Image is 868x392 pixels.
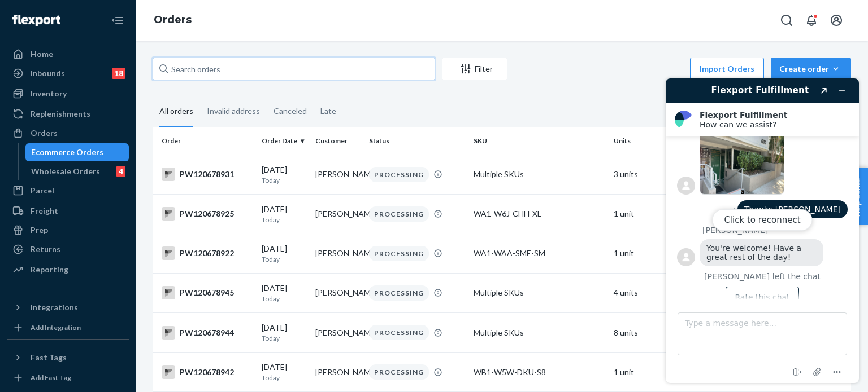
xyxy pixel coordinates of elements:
div: Freight [31,205,58,217]
div: [DATE] [262,243,306,264]
div: Canceled [274,96,307,126]
div: PW120678931 [162,168,253,181]
a: Add Integration [7,321,129,334]
a: Ecommerce Orders [25,143,129,161]
td: [PERSON_NAME] [311,313,364,353]
iframe: Find more information here [657,69,868,392]
p: Today [262,373,306,382]
td: 1 unit [609,234,663,273]
a: Replenishments [7,105,129,123]
td: Multiple SKUs [469,273,609,312]
a: Wholesale Orders4 [25,162,129,180]
p: Today [262,175,306,185]
a: Freight [7,202,129,220]
td: [PERSON_NAME] [311,273,364,312]
input: Search orders [153,58,435,80]
div: Home [31,49,53,60]
td: 1 unit [609,353,663,392]
td: Multiple SKUs [469,313,609,353]
div: Fast Tags [31,352,67,363]
a: Parcel [7,182,129,200]
div: Ecommerce Orders [31,147,103,158]
div: [DATE] [262,362,306,382]
div: WB1-W5W-DKU-S8 [474,367,604,378]
div: Inventory [31,88,67,99]
td: [PERSON_NAME] [311,234,364,273]
div: PROCESSING [369,246,429,261]
button: Fast Tags [7,349,129,367]
td: [PERSON_NAME] [311,353,364,392]
button: Open account menu [825,9,848,32]
div: Create order [779,63,843,74]
button: Filter [442,58,507,80]
button: Close Navigation [106,9,129,32]
div: [DATE] [262,204,306,224]
div: Invalid address [207,96,260,126]
div: Add Fast Tag [31,373,71,382]
div: Parcel [31,185,54,196]
div: PW120678944 [162,326,253,340]
th: Order Date [257,127,311,155]
a: Reporting [7,261,129,279]
div: All orders [159,96,193,127]
a: Home [7,45,129,63]
a: Returns [7,240,129,258]
td: Multiple SKUs [469,155,609,194]
div: Customer [315,136,360,146]
div: Late [320,96,336,126]
p: Today [262,333,306,343]
td: [PERSON_NAME] [311,155,364,194]
p: Today [262,254,306,264]
div: [DATE] [262,283,306,303]
div: Inbounds [31,68,65,79]
div: Returns [31,244,60,255]
a: Prep [7,221,129,239]
button: Import Orders [690,58,764,80]
th: Status [364,127,469,155]
div: Integrations [31,302,78,313]
ol: breadcrumbs [145,4,201,37]
button: Create order [771,58,851,80]
div: PROCESSING [369,206,429,222]
div: [DATE] [262,322,306,343]
a: Inventory [7,85,129,103]
div: Prep [31,224,48,236]
td: 8 units [609,313,663,353]
div: WA1-WAA-SME-SM [474,248,604,259]
div: Wholesale Orders [31,166,100,177]
div: Reporting [31,264,68,275]
td: [PERSON_NAME] [311,194,364,234]
img: Flexport logo [12,15,60,26]
div: Filter [442,63,507,74]
div: PROCESSING [369,325,429,340]
div: WA1-W6J-CHH-XL [474,208,604,219]
div: PROCESSING [369,167,429,182]
a: Orders [7,124,129,142]
th: SKU [469,127,609,155]
a: Inbounds18 [7,64,129,82]
div: PW120678922 [162,246,253,260]
th: Order [153,127,257,155]
div: [DATE] [262,164,306,185]
button: Open Search Box [775,9,798,32]
div: 4 [116,166,125,177]
div: PROCESSING [369,364,429,380]
div: Orders [31,127,58,139]
td: 4 units [609,273,663,312]
button: Open notifications [800,9,823,32]
div: Replenishments [31,108,90,120]
div: Add Integration [31,323,81,332]
div: PW120678925 [162,207,253,221]
div: PW120678945 [162,286,253,299]
div: 18 [112,68,125,79]
div: PROCESSING [369,285,429,301]
th: Units [609,127,663,155]
td: 3 units [609,155,663,194]
p: Today [262,215,306,224]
